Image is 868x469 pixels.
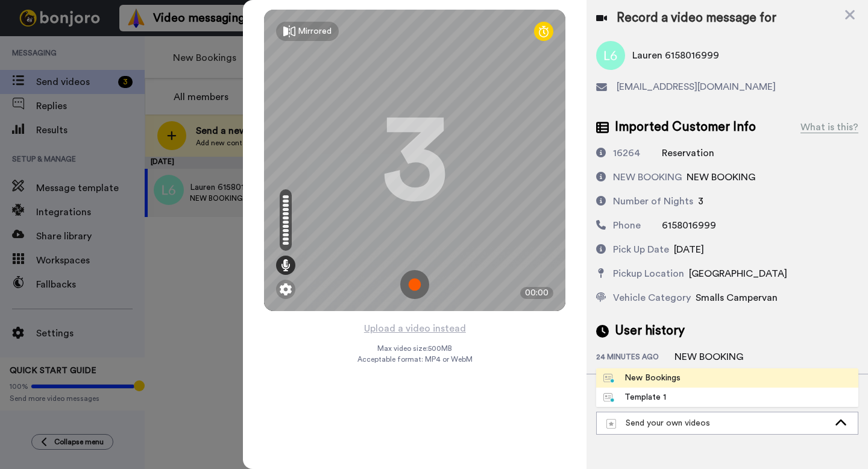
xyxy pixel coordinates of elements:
[377,344,452,353] span: Max video size: 500 MB
[603,393,615,403] img: nextgen-template.svg
[613,242,669,257] div: Pick Up Date
[698,197,703,206] span: 3
[613,266,684,281] div: Pickup Location
[603,374,615,383] img: nextgen-template.svg
[400,270,429,299] img: ic_record_start.svg
[596,352,675,364] div: 24 minutes ago
[687,172,755,182] span: NEW BOOKING
[674,245,704,254] span: [DATE]
[689,269,787,279] span: [GEOGRAPHIC_DATA]
[280,283,292,295] img: ic_gear.svg
[613,194,693,209] div: Number of Nights
[675,350,743,364] div: NEW BOOKING
[613,291,691,305] div: Vehicle Category
[382,115,448,206] div: 3
[615,118,756,136] span: Imported Customer Info
[615,322,685,340] span: User history
[617,80,776,94] span: [EMAIL_ADDRESS][DOMAIN_NAME]
[613,218,641,233] div: Phone
[520,287,553,299] div: 00:00
[662,221,716,230] span: 6158016999
[613,170,682,184] div: NEW BOOKING
[606,419,616,429] img: demo-template.svg
[696,293,778,303] span: Smalls Campervan
[603,372,681,384] div: New Bookings
[800,120,858,134] div: What is this?
[357,354,473,364] span: Acceptable format: MP4 or WebM
[606,417,829,429] div: Send your own videos
[360,321,470,336] button: Upload a video instead
[613,146,640,160] div: 16264
[603,391,666,403] div: Template 1
[662,148,714,158] span: Reservation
